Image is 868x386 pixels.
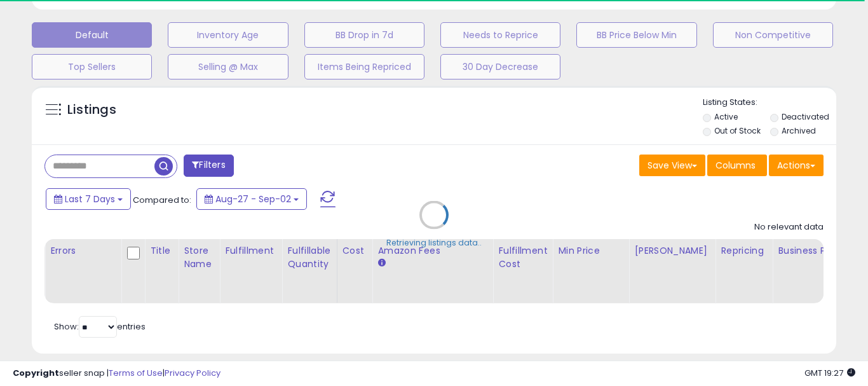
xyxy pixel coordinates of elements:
button: Items Being Repriced [304,54,424,79]
button: 30 Day Decrease [440,54,560,79]
button: Selling @ Max [168,54,288,79]
button: Needs to Reprice [440,22,560,48]
button: Inventory Age [168,22,288,48]
button: BB Drop in 7d [304,22,424,48]
a: Terms of Use [109,367,163,379]
button: BB Price Below Min [576,22,696,48]
a: Privacy Policy [165,367,220,379]
strong: Copyright [13,367,59,379]
div: seller snap | | [13,368,220,380]
button: Default [32,22,152,48]
button: Top Sellers [32,54,152,79]
button: Non Competitive [713,22,833,48]
div: Retrieving listings data.. [386,237,482,249]
span: 2025-09-10 19:27 GMT [804,367,855,379]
